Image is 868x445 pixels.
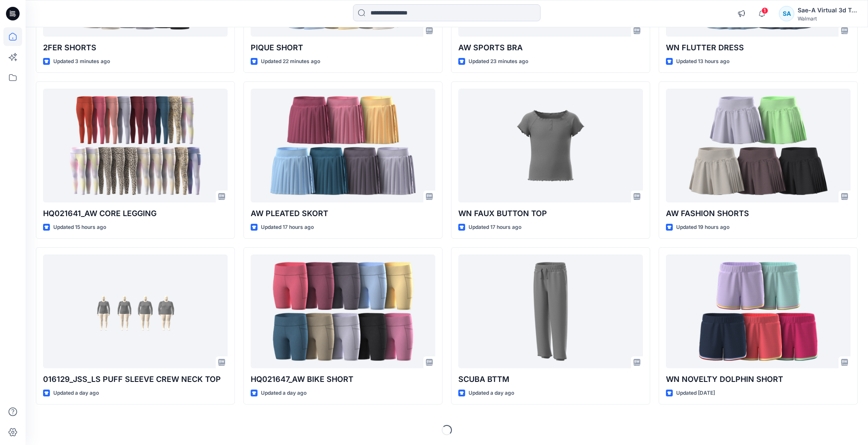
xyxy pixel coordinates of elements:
p: WN FAUX BUTTON TOP [458,208,643,220]
p: WN NOVELTY DOLPHIN SHORT [666,373,851,385]
p: AW PLEATED SKORT [251,208,435,220]
a: HQ021641_AW CORE LEGGING [43,89,228,202]
a: WN FAUX BUTTON TOP [458,89,643,202]
p: Updated 17 hours ago [261,223,314,232]
p: Updated a day ago [469,389,514,398]
span: 1 [761,7,768,14]
p: AW FASHION SHORTS [666,208,851,220]
p: Updated 19 hours ago [676,223,729,232]
p: Updated 17 hours ago [469,223,521,232]
p: AW SPORTS BRA [458,42,643,54]
p: Updated 13 hours ago [676,57,729,66]
div: Sae-A Virtual 3d Team [798,5,857,15]
p: Updated a day ago [261,389,307,398]
a: AW PLEATED SKORT [251,89,435,202]
p: 2FER SHORTS [43,42,228,54]
a: AW FASHION SHORTS [666,89,851,202]
a: WN NOVELTY DOLPHIN SHORT [666,254,851,368]
a: 016129_JSS_LS PUFF SLEEVE CREW NECK TOP [43,254,228,368]
div: SA [779,6,794,21]
p: Updated 22 minutes ago [261,57,320,66]
p: PIQUE SHORT [251,42,435,54]
div: Walmart [798,15,857,22]
a: HQ021647_AW BIKE SHORT [251,254,435,368]
p: HQ021641_AW CORE LEGGING [43,208,228,220]
p: Updated [DATE] [676,389,715,398]
a: SCUBA BTTM [458,254,643,368]
p: Updated 23 minutes ago [469,57,528,66]
p: Updated 3 minutes ago [53,57,110,66]
p: Updated a day ago [53,389,99,398]
p: 016129_JSS_LS PUFF SLEEVE CREW NECK TOP [43,373,228,385]
p: WN FLUTTER DRESS [666,42,851,54]
p: HQ021647_AW BIKE SHORT [251,373,435,385]
p: Updated 15 hours ago [53,223,106,232]
p: SCUBA BTTM [458,373,643,385]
